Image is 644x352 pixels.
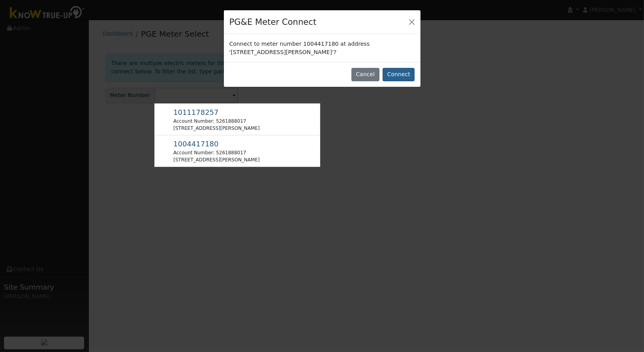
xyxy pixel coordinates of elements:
[229,16,317,28] h4: PG&E Meter Connect
[173,149,260,156] div: Account Number: 5261888017
[173,118,260,125] div: Account Number: 5261888017
[173,108,219,116] span: 1011178257
[173,125,260,132] div: [STREET_ADDRESS][PERSON_NAME]
[173,156,260,163] div: [STREET_ADDRESS][PERSON_NAME]
[173,141,219,148] span: Usage Point: 5221844212
[173,110,219,116] span: Usage Point: 5658720515
[383,68,415,81] button: Connect
[224,34,421,62] div: Connect to meter number 1004417180 at address '[STREET_ADDRESS][PERSON_NAME]'?
[351,68,379,81] button: Cancel
[173,140,219,148] span: 1004417180
[406,16,417,27] button: Close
